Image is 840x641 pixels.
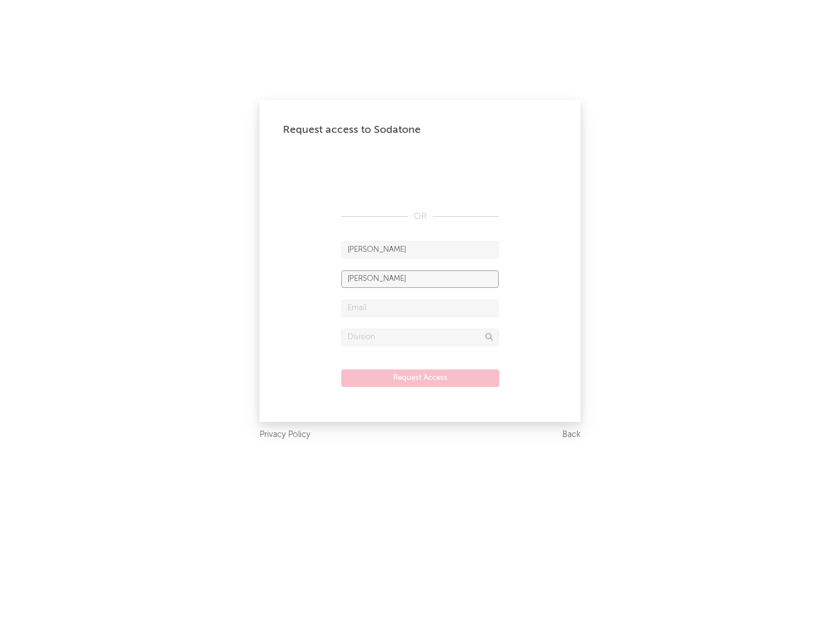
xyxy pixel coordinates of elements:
[341,329,499,346] input: Division
[562,428,580,442] a: Back
[341,210,499,224] div: OR
[341,369,499,387] button: Request Access
[260,428,310,442] a: Privacy Policy
[341,270,499,288] input: Last Name
[341,300,499,317] input: Email
[283,123,557,137] div: Request access to Sodatone
[341,241,499,259] input: First Name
